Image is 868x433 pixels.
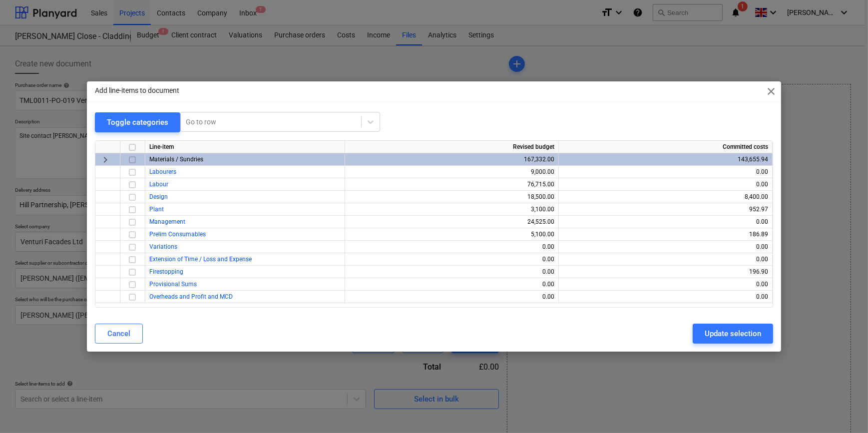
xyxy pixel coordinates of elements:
[149,206,164,213] a: Plant
[95,85,179,96] p: Add line-items to document
[563,278,768,291] div: 0.00
[149,256,252,263] a: Extension of Time / Loss and Expense
[95,112,180,132] button: Toggle categories
[149,281,197,288] a: Provisional Sums
[149,231,206,238] a: Prelim Consumables
[559,141,773,153] div: Committed costs
[563,241,768,253] div: 0.00
[563,178,768,191] div: 0.00
[349,291,554,303] div: 0.00
[563,191,768,203] div: 8,400.00
[349,266,554,278] div: 0.00
[95,324,143,344] button: Cancel
[563,166,768,178] div: 0.00
[818,385,868,433] iframe: Chat Widget
[705,327,761,340] div: Update selection
[349,153,554,166] div: 167,332.00
[563,216,768,228] div: 0.00
[99,154,111,166] span: keyboard_arrow_right
[149,268,183,275] a: Firestopping
[765,85,777,97] span: close
[693,324,773,344] button: Update selection
[563,228,768,241] div: 186.89
[349,278,554,291] div: 0.00
[349,203,554,216] div: 3,100.00
[563,203,768,216] div: 952.97
[145,141,345,153] div: Line-item
[345,141,559,153] div: Revised budget
[349,191,554,203] div: 18,500.00
[349,216,554,228] div: 24,525.00
[107,116,168,129] div: Toggle categories
[349,241,554,253] div: 0.00
[149,168,176,175] a: Labourers
[149,293,233,300] a: Overheads and Profit and MCD
[149,181,168,188] a: Labour
[349,253,554,266] div: 0.00
[107,327,130,340] div: Cancel
[149,243,177,250] a: Variations
[149,193,168,200] a: Design
[563,153,768,166] div: 143,655.94
[563,253,768,266] div: 0.00
[349,228,554,241] div: 5,100.00
[563,291,768,303] div: 0.00
[349,178,554,191] div: 76,715.00
[149,218,185,225] a: Management
[349,166,554,178] div: 9,000.00
[563,266,768,278] div: 196.90
[149,156,203,163] span: Materials / Sundries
